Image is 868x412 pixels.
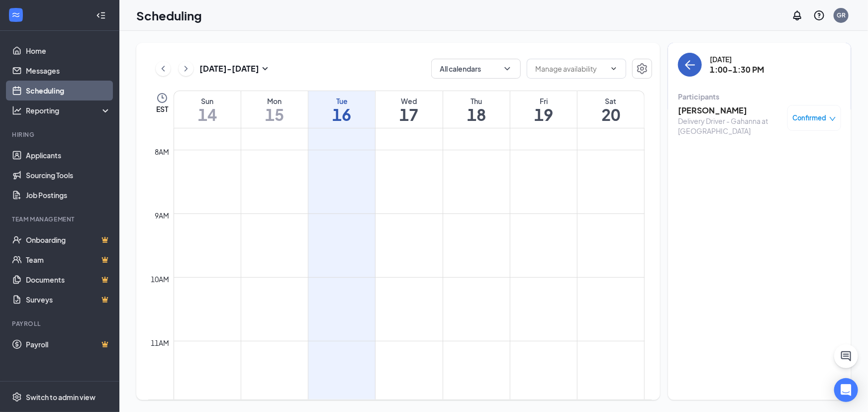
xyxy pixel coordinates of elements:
a: September 14, 2025 [174,91,241,128]
div: Reporting [26,105,111,115]
div: Team Management [12,215,109,223]
div: 8am [153,146,172,157]
a: SurveysCrown [26,290,111,309]
div: Participants [678,92,841,102]
button: Settings [632,59,652,79]
button: back-button [678,53,702,77]
h1: Scheduling [136,7,202,24]
div: Switch to admin view [26,392,96,402]
input: Manage availability [535,63,606,74]
a: Applicants [26,145,111,165]
a: Home [26,41,111,61]
div: Sat [578,96,644,106]
div: Delivery Driver - Gahanna at [GEOGRAPHIC_DATA] [678,116,782,136]
div: Fri [510,96,577,106]
div: Mon [241,96,308,106]
span: EST [156,104,168,114]
div: Hiring [12,130,109,139]
svg: Analysis [12,105,22,115]
h1: 20 [578,106,644,123]
svg: Settings [12,392,22,402]
button: All calendarsChevronDown [431,59,521,79]
h1: 15 [241,106,308,123]
svg: ArrowLeft [684,59,696,71]
a: OnboardingCrown [26,230,111,250]
div: 10am [149,274,172,285]
div: Payroll [12,319,109,328]
h3: [DATE] - [DATE] [199,63,259,74]
a: Messages [26,61,111,81]
div: Open Intercom Messenger [834,378,858,402]
div: Sun [174,96,241,106]
svg: Settings [636,63,648,75]
h1: 18 [443,106,510,123]
svg: SmallChevronDown [259,63,271,75]
div: 11am [149,337,172,348]
svg: ChevronDown [502,64,512,74]
a: September 20, 2025 [578,91,644,128]
a: Job Postings [26,185,111,205]
a: September 15, 2025 [241,91,308,128]
h3: [PERSON_NAME] [678,105,782,116]
div: Wed [376,96,442,106]
div: [DATE] [710,54,764,64]
svg: Clock [156,92,168,104]
a: Sourcing Tools [26,165,111,185]
span: down [829,115,836,122]
svg: ChevronDown [610,65,618,73]
a: DocumentsCrown [26,270,111,290]
h1: 17 [376,106,442,123]
span: Confirmed [793,113,827,123]
svg: Notifications [791,9,803,21]
button: ChatActive [834,344,858,368]
svg: ChevronRight [181,63,191,75]
svg: Collapse [96,10,106,20]
a: September 16, 2025 [308,91,375,128]
h1: 19 [510,106,577,123]
svg: ChevronLeft [158,63,168,75]
div: Tue [308,96,375,106]
h3: 1:00-1:30 PM [710,64,764,75]
a: September 17, 2025 [376,91,442,128]
button: ChevronRight [179,61,193,76]
a: September 18, 2025 [443,91,510,128]
div: 9am [153,210,172,221]
div: Thu [443,96,510,106]
div: GR [837,11,846,19]
a: PayrollCrown [26,334,111,354]
svg: ChatActive [840,350,852,362]
h1: 14 [174,106,241,123]
a: Scheduling [26,81,111,101]
a: September 19, 2025 [510,91,577,128]
a: TeamCrown [26,250,111,270]
svg: WorkstreamLogo [11,10,21,20]
h1: 16 [308,106,375,123]
button: ChevronLeft [156,61,171,76]
svg: QuestionInfo [813,9,825,21]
